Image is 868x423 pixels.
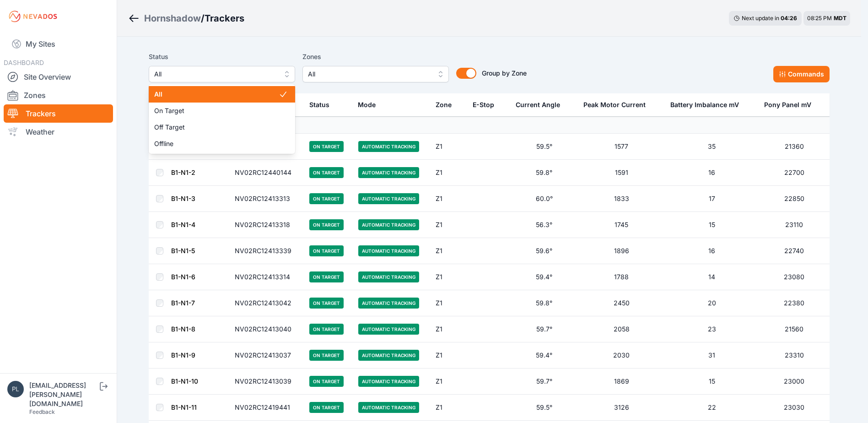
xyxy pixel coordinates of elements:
span: Off Target [154,123,279,132]
span: All [154,90,279,99]
span: Offline [154,139,279,148]
div: All [149,84,295,154]
button: All [149,66,295,82]
span: All [154,69,277,80]
span: On Target [154,106,279,115]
